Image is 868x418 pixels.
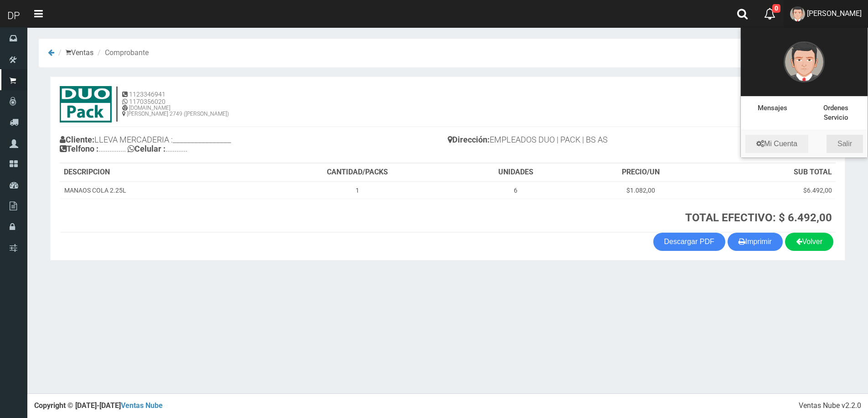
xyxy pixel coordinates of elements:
[60,182,259,199] td: MANAOS COLA 2.25L
[772,4,780,13] span: 0
[259,163,455,182] th: CANTIDAD/PACKS
[60,133,448,158] h4: LLEVA MERCADERIA :________________ ............... ............
[60,135,94,144] b: Cliente:
[745,135,808,153] a: Mi Cuenta
[653,233,725,251] a: Descargar PDF
[576,163,705,182] th: PRECIO/UN
[705,163,836,182] th: SUB TOTAL
[95,48,149,58] li: Comprobante
[790,6,805,21] img: User Image
[455,163,576,182] th: UNIDADES
[56,48,93,58] li: Ventas
[448,133,836,149] h4: EMPLEADOS DUO | PACK | BS AS
[60,86,112,122] img: 15ec80cb8f772e35c0579ae6ae841c79.jpg
[827,135,863,153] a: Salir
[121,401,163,410] a: Ventas Nube
[34,401,163,410] strong: Copyright © [DATE]-[DATE]
[728,233,783,251] button: Imprimir
[799,401,861,411] div: Ventas Nube v2.2.0
[122,105,229,117] h6: [DOMAIN_NAME] [PERSON_NAME] 2749 ([PERSON_NAME])
[122,91,229,105] h5: 1123346941 1170356020
[455,182,576,199] td: 6
[448,135,490,144] b: Dirección:
[126,144,165,153] b: Celular :
[758,104,787,112] a: Mensajes
[807,9,862,18] span: [PERSON_NAME]
[784,41,825,82] img: User Image
[823,104,848,122] a: Ordenes Servicio
[785,233,833,251] a: Volver
[685,211,832,224] strong: TOTAL EFECTIVO: $ 6.492,00
[60,144,98,153] b: Telfono :
[576,182,705,199] td: $1.082,00
[60,163,259,182] th: DESCRIPCION
[259,182,455,199] td: 1
[705,182,836,199] td: $6.492,00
